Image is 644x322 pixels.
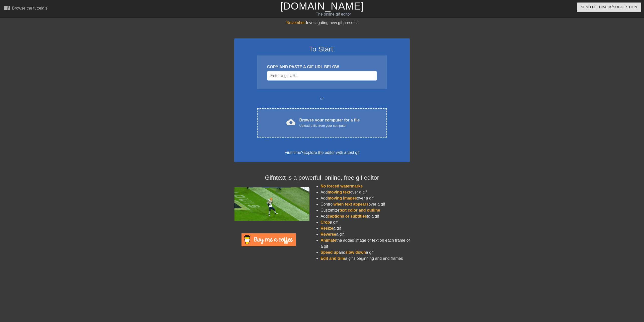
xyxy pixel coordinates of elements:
[320,195,410,201] li: Add over a gif
[241,45,403,53] h3: To Start:
[247,96,397,102] div: or
[217,11,450,17] div: The online gif editor
[320,249,410,255] li: and a gif
[581,4,637,10] span: Send Feedback/Suggestion
[334,202,369,206] span: when text appears
[320,189,410,195] li: Add over a gif
[320,250,339,254] span: Speed up
[320,231,410,237] li: a gif
[320,237,410,249] li: the added image or text on each frame of a gif
[320,226,333,230] span: Resize
[12,6,48,10] div: Browse the tutorials!
[577,3,641,12] button: Send Feedback/Suggestion
[320,213,410,219] li: Add to a gif
[328,190,350,194] span: moving text
[299,123,360,128] div: Upload a file from your computer
[234,187,309,221] img: football_small.gif
[320,201,410,207] li: Control over a gif
[320,220,330,224] span: Crop
[328,196,357,200] span: moving images
[241,150,403,156] div: First time?
[320,255,410,262] li: a gif's beginning and end frames
[280,1,364,12] a: [DOMAIN_NAME]
[320,207,410,213] li: Customize
[4,5,48,13] a: Browse the tutorials!
[320,225,410,231] li: a gif
[345,250,366,254] span: slow down
[320,238,336,242] span: Animate
[320,219,410,225] li: a gif
[234,174,410,181] h4: Gifntext is a powerful, online, free gif editor
[241,233,296,246] img: Buy Me A Coffee
[303,150,359,155] a: Explore the editor with a test gif
[320,184,363,188] span: No forced watermarks
[286,21,306,25] span: November:
[234,20,410,26] div: Investigating new gif presets!
[328,214,367,218] span: captions or subtitles
[4,5,10,11] span: menu_book
[340,208,380,212] span: text color and outline
[320,256,345,261] span: Edit and trim
[299,117,360,128] div: Browse your computer for a file
[286,118,295,127] span: cloud_upload
[267,71,377,81] input: Username
[267,64,377,70] div: COPY AND PASTE A GIF URL BELOW
[320,232,336,236] span: Reverse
